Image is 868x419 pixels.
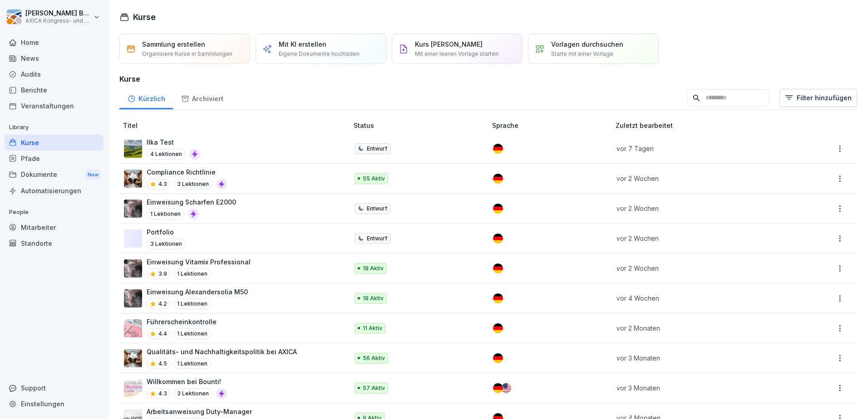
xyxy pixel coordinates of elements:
[147,347,297,356] p: Qualitäts- und Nachhaltigkeitspolitik bei AXICA
[124,319,142,337] img: tysqa3kn17sbof1d0u0endyv.png
[147,239,186,249] p: 3 Lektionen
[173,358,211,369] p: 1 Lektionen
[493,174,503,184] img: de.svg
[367,205,387,213] p: Entwurf
[363,264,384,273] p: 18 Aktiv
[616,234,784,243] p: vor 2 Wochen
[142,50,232,58] p: Organisiere Kurse in Sammlungen
[363,175,385,183] p: 55 Aktiv
[124,349,142,367] img: r1d5yf18y2brqtocaitpazkm.png
[147,227,186,237] p: Portfolio
[147,197,236,207] p: Einweisung Scharfen E2000
[493,204,503,214] img: de.svg
[493,234,503,244] img: de.svg
[119,86,173,109] a: Kürzlich
[173,268,211,279] p: 1 Lektionen
[173,298,211,309] p: 1 Lektionen
[279,50,360,58] p: Eigene Dokumente hochladen
[5,205,104,219] p: People
[5,380,104,396] div: Support
[5,82,104,98] a: Berichte
[173,328,211,339] p: 1 Lektionen
[5,135,104,151] a: Kurse
[616,293,784,303] p: vor 4 Wochen
[5,34,104,50] a: Home
[147,407,252,416] p: Arbeitsanweisung Duty-Manager
[5,166,104,183] div: Dokumente
[158,330,167,338] p: 4.4
[173,179,212,190] p: 3 Lektionen
[173,86,231,109] a: Archiviert
[363,324,382,332] p: 11 Aktiv
[5,396,104,412] a: Einstellungen
[616,174,784,183] p: vor 2 Wochen
[5,183,104,199] a: Automatisierungen
[25,10,92,17] p: [PERSON_NAME] Buttgereit
[147,287,248,297] p: Einweisung Alexandersolia M50
[158,180,167,188] p: 4.3
[616,353,784,363] p: vor 3 Monaten
[5,66,104,82] a: Audits
[367,145,387,153] p: Entwurf
[363,294,384,302] p: 18 Aktiv
[147,377,227,386] p: Willkommen bei Bounti!
[123,121,350,130] p: Titel
[616,121,795,130] p: Zuletzt bearbeitet
[779,89,857,107] button: Filter hinzufügen
[124,140,142,158] img: xjcqzvpnevt0k5laznvx8oez.png
[5,166,104,183] a: DokumenteNew
[147,137,200,147] p: Ilka Test
[85,170,101,180] div: New
[493,293,503,303] img: de.svg
[124,379,142,397] img: ezoyesrutavjy0yb17ox1s6s.png
[551,39,623,49] p: Vorlagen durchsuchen
[363,354,385,362] p: 56 Aktiv
[173,388,212,399] p: 3 Lektionen
[367,234,387,243] p: Entwurf
[493,383,503,393] img: de.svg
[147,317,217,326] p: Führerscheinkontrolle
[363,384,385,392] p: 57 Aktiv
[158,270,167,278] p: 3.9
[158,390,167,398] p: 4.3
[124,259,142,278] img: ji0aiyxvbyz8tq3ggjp5v0yx.png
[279,39,326,49] p: Mit KI erstellen
[354,121,489,130] p: Status
[493,353,503,363] img: de.svg
[616,144,784,153] p: vor 7 Tagen
[551,50,613,58] p: Starte mit einer Vorlage
[5,219,104,235] a: Mitarbeiter
[147,257,251,267] p: Einweisung Vitamix Professional
[493,323,503,333] img: de.svg
[158,300,167,308] p: 4.2
[142,39,205,49] p: Sammlung erstellen
[158,360,167,368] p: 4.5
[147,149,186,160] p: 4 Lektionen
[5,151,104,166] a: Pfade
[124,170,142,188] img: m6azt6by63mj5b74vcaonl5f.png
[5,120,104,135] p: Library
[616,263,784,273] p: vor 2 Wochen
[415,50,498,58] p: Mit einer leeren Vorlage starten
[5,98,104,114] a: Veranstaltungen
[492,121,612,130] p: Sprache
[5,235,104,251] a: Standorte
[616,204,784,213] p: vor 2 Wochen
[25,18,92,24] p: AXICA Kongress- und Tagungszentrum Pariser Platz 3 GmbH
[5,50,104,66] a: News
[501,383,511,393] img: us.svg
[616,323,784,333] p: vor 2 Monaten
[147,167,227,177] p: Compliance Richtlinie
[124,200,142,218] img: jv301s4mrmu3cx6evk8n7gue.png
[493,263,503,273] img: de.svg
